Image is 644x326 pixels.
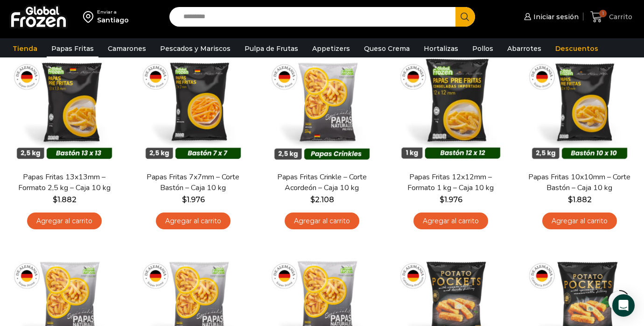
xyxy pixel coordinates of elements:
span: $ [568,195,573,204]
button: Search button [455,7,475,27]
div: Open Intercom Messenger [612,294,635,317]
a: Pulpa de Frutas [240,40,303,57]
a: Camarones [103,40,151,57]
a: Agregar al carrito: “Papas Fritas 12x12mm - Formato 1 kg - Caja 10 kg” [413,213,488,230]
a: Papas Fritas 7x7mm – Corte Bastón – Caja 10 kg [141,172,245,193]
a: Agregar al carrito: “Papas Fritas 7x7mm - Corte Bastón - Caja 10 kg” [156,213,231,230]
a: Iniciar sesión [522,7,579,26]
div: Santiago [97,15,129,25]
a: Descuentos [551,40,603,57]
bdi: 2.108 [310,195,334,204]
bdi: 1.882 [53,195,77,204]
a: Tienda [8,40,42,57]
a: 1 Carrito [588,6,635,28]
span: Carrito [607,12,632,21]
span: $ [182,195,187,204]
a: Papas Fritas 13x13mm – Formato 2,5 kg – Caja 10 kg [13,172,116,193]
a: Hortalizas [419,40,463,57]
span: Iniciar sesión [531,12,579,21]
a: Papas Fritas 10x10mm – Corte Bastón – Caja 10 kg [528,172,631,193]
a: Agregar al carrito: “Papas Fritas Crinkle - Corte Acordeón - Caja 10 kg” [285,213,359,230]
span: 1 [599,10,607,17]
bdi: 1.976 [182,195,205,204]
a: Pollos [468,40,498,57]
bdi: 1.976 [440,195,462,204]
a: Appetizers [308,40,355,57]
a: Queso Crema [359,40,414,57]
a: Abarrotes [503,40,546,57]
div: Enviar a [97,9,129,15]
a: Agregar al carrito: “Papas Fritas 10x10mm - Corte Bastón - Caja 10 kg” [542,213,617,230]
a: Papas Fritas 12x12mm – Formato 1 kg – Caja 10 kg [399,172,502,193]
a: Agregar al carrito: “Papas Fritas 13x13mm - Formato 2,5 kg - Caja 10 kg” [27,213,102,230]
a: Papas Fritas Crinkle – Corte Acordeón – Caja 10 kg [270,172,373,193]
bdi: 1.882 [568,195,592,204]
span: $ [440,195,444,204]
span: $ [310,195,315,204]
span: $ [53,195,57,204]
a: Papas Fritas [47,40,98,57]
a: Pescados y Mariscos [155,40,235,57]
img: address-field-icon.svg [83,9,97,25]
